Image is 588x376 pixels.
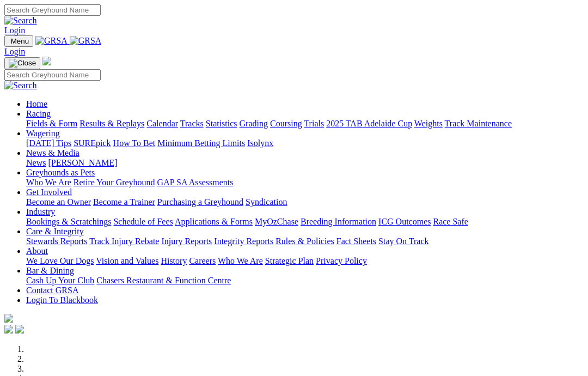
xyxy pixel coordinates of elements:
[26,197,584,207] div: Get Involved
[70,36,102,46] img: GRSA
[301,217,376,226] a: Breeding Information
[26,256,94,265] a: We Love Our Dogs
[240,119,268,128] a: Grading
[4,16,37,26] img: Search
[26,138,71,148] a: [DATE] Tips
[26,178,584,187] div: Greyhounds as Pets
[26,236,584,246] div: Care & Integrity
[93,197,155,207] a: Become a Trainer
[4,314,13,323] img: logo-grsa-white.png
[26,178,71,187] a: Who We Are
[378,236,428,246] a: Stay On Track
[26,276,94,285] a: Cash Up Your Club
[26,236,87,246] a: Stewards Reports
[26,129,60,138] a: Wagering
[189,256,216,265] a: Careers
[180,119,204,128] a: Tracks
[26,266,74,275] a: Bar & Dining
[26,197,91,207] a: Become an Owner
[26,286,78,295] a: Contact GRSA
[214,236,273,246] a: Integrity Reports
[26,119,584,129] div: Racing
[4,325,13,333] img: facebook.svg
[414,119,443,128] a: Weights
[26,148,79,157] a: News & Media
[4,4,101,16] input: Search
[265,256,314,265] a: Strategic Plan
[26,187,72,197] a: Get Involved
[336,236,376,246] a: Fact Sheets
[326,119,412,128] a: 2025 TAB Adelaide Cup
[96,276,231,285] a: Chasers Restaurant & Function Centre
[26,217,111,226] a: Bookings & Scratchings
[48,158,117,167] a: [PERSON_NAME]
[73,178,155,187] a: Retire Your Greyhound
[26,158,46,167] a: News
[26,246,48,256] a: About
[304,119,324,128] a: Trials
[113,217,173,226] a: Schedule of Fees
[113,138,156,148] a: How To Bet
[4,81,37,90] img: Search
[161,236,212,246] a: Injury Reports
[26,119,77,128] a: Fields & Form
[157,197,243,207] a: Purchasing a Greyhound
[9,59,36,68] img: Close
[26,227,84,236] a: Care & Integrity
[26,256,584,266] div: About
[26,207,55,216] a: Industry
[11,37,29,45] span: Menu
[270,119,302,128] a: Coursing
[445,119,512,128] a: Track Maintenance
[26,168,95,177] a: Greyhounds as Pets
[247,138,273,148] a: Isolynx
[26,99,47,108] a: Home
[15,325,24,333] img: twitter.svg
[157,138,245,148] a: Minimum Betting Limits
[35,36,68,46] img: GRSA
[4,69,101,81] input: Search
[26,217,584,227] div: Industry
[275,236,334,246] a: Rules & Policies
[378,217,431,226] a: ICG Outcomes
[89,236,159,246] a: Track Injury Rebate
[26,138,584,148] div: Wagering
[316,256,367,265] a: Privacy Policy
[157,178,234,187] a: GAP SA Assessments
[4,35,33,47] button: Toggle navigation
[246,197,287,207] a: Syndication
[161,256,187,265] a: History
[433,217,468,226] a: Race Safe
[175,217,253,226] a: Applications & Forms
[4,57,40,69] button: Toggle navigation
[26,158,584,168] div: News & Media
[4,26,25,35] a: Login
[26,295,98,305] a: Login To Blackbook
[218,256,263,265] a: Who We Are
[96,256,158,265] a: Vision and Values
[42,57,51,65] img: logo-grsa-white.png
[206,119,237,128] a: Statistics
[26,276,584,286] div: Bar & Dining
[255,217,298,226] a: MyOzChase
[73,138,111,148] a: SUREpick
[146,119,178,128] a: Calendar
[79,119,144,128] a: Results & Replays
[4,47,25,56] a: Login
[26,109,51,118] a: Racing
